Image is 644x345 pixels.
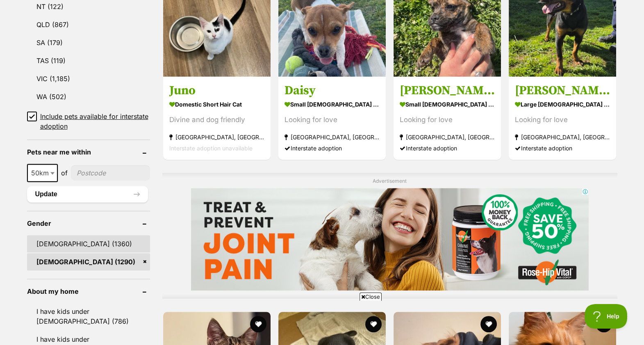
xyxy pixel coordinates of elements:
div: Looking for love [400,114,495,125]
iframe: Advertisement [191,188,589,291]
span: of [61,168,68,178]
button: favourite [480,316,497,332]
header: Gender [27,220,150,227]
a: Include pets available for interstate adoption [27,111,150,131]
a: VIC (1,185) [27,70,150,87]
span: Interstate adoption unavailable [169,145,253,152]
div: Interstate adoption [400,143,495,154]
strong: large [DEMOGRAPHIC_DATA] Dog [515,98,610,110]
div: Advertisement [162,173,617,299]
span: Include pets available for interstate adoption [40,111,150,131]
a: QLD (867) [27,16,150,33]
strong: [GEOGRAPHIC_DATA], [GEOGRAPHIC_DATA] [284,132,380,143]
div: Interstate adoption [515,143,610,154]
a: SA (179) [27,34,150,51]
strong: [GEOGRAPHIC_DATA], [GEOGRAPHIC_DATA] [400,132,495,143]
header: Pets near me within [27,148,150,156]
a: [PERSON_NAME] small [DEMOGRAPHIC_DATA] Dog Looking for love [GEOGRAPHIC_DATA], [GEOGRAPHIC_DATA] ... [394,77,501,160]
a: WA (502) [27,88,150,105]
h3: Daisy [284,83,380,98]
h3: [PERSON_NAME] [515,83,610,98]
a: Juno Domestic Short Hair Cat Divine and dog friendly [GEOGRAPHIC_DATA], [GEOGRAPHIC_DATA] Interst... [163,77,271,160]
strong: [GEOGRAPHIC_DATA], [GEOGRAPHIC_DATA] [169,132,264,143]
a: Daisy small [DEMOGRAPHIC_DATA] Dog Looking for love [GEOGRAPHIC_DATA], [GEOGRAPHIC_DATA] Intersta... [278,77,386,160]
strong: Domestic Short Hair Cat [169,98,264,110]
h3: [PERSON_NAME] [400,83,495,98]
strong: [GEOGRAPHIC_DATA], [GEOGRAPHIC_DATA] [515,132,610,143]
button: Update [27,186,148,202]
button: favourite [596,316,612,332]
span: 50km [27,164,58,182]
strong: small [DEMOGRAPHIC_DATA] Dog [400,98,495,110]
span: Close [360,293,382,301]
iframe: Advertisement [173,304,471,341]
iframe: Help Scout Beacon - Open [585,304,628,329]
div: Looking for love [284,114,380,125]
div: Interstate adoption [284,143,380,154]
span: 50km [28,167,57,179]
a: [DEMOGRAPHIC_DATA] (1360) [27,235,150,252]
a: I have kids under [DEMOGRAPHIC_DATA] (786) [27,303,150,330]
div: Looking for love [515,114,610,125]
h3: Juno [169,83,264,98]
input: postcode [71,165,150,181]
a: [DEMOGRAPHIC_DATA] (1290) [27,253,150,270]
a: [PERSON_NAME] large [DEMOGRAPHIC_DATA] Dog Looking for love [GEOGRAPHIC_DATA], [GEOGRAPHIC_DATA] ... [509,77,616,160]
header: About my home [27,288,150,295]
a: TAS (119) [27,52,150,69]
div: Divine and dog friendly [169,114,264,125]
strong: small [DEMOGRAPHIC_DATA] Dog [284,98,380,110]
